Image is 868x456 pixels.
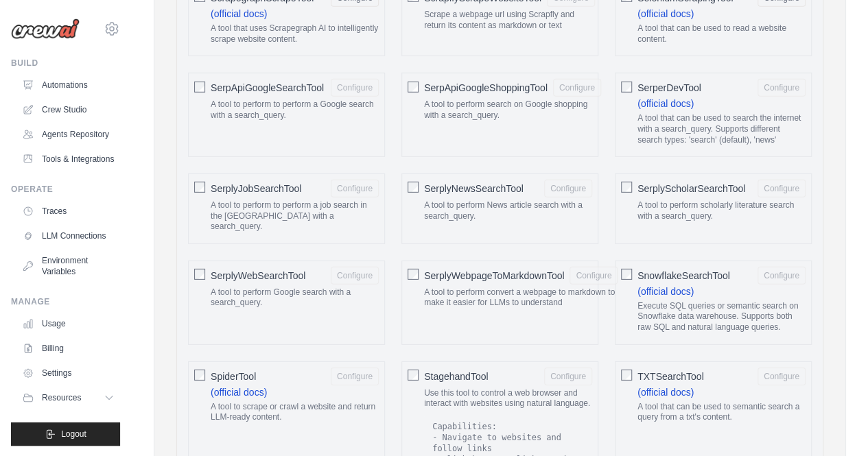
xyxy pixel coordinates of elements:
span: SerplyScholarSearchTool [637,182,745,195]
span: StagehandTool [424,370,488,383]
a: (official docs) [211,387,267,398]
a: (official docs) [637,387,694,398]
a: (official docs) [637,98,694,109]
button: StagehandTool Use this tool to control a web browser and interact with websites using natural lan... [544,368,592,385]
button: SerplyJobSearchTool A tool to perform to perform a job search in the [GEOGRAPHIC_DATA] with a sea... [331,180,379,197]
button: Resources [16,387,120,409]
p: A tool that uses Scrapegraph AI to intelligently scrape website content. [211,23,379,45]
div: Manage [11,296,120,307]
a: Settings [16,362,120,384]
p: A tool to perform Google search with a search_query. [211,287,379,309]
p: Scrape a webpage url using Scrapfly and return its content as markdown or text [424,10,595,31]
a: (official docs) [211,8,267,19]
p: A tool to perform search on Google shopping with a search_query. [424,99,601,121]
button: SerperDevTool (official docs) A tool that can be used to search the internet with a search_query.... [758,79,806,97]
span: Resources [42,392,81,403]
a: (official docs) [637,8,694,19]
span: Logout [61,429,86,440]
span: TXTSearchTool [637,370,703,383]
span: SerplyWebpageToMarkdownTool [424,269,564,283]
a: Automations [16,74,120,96]
span: SerperDevTool [637,81,701,95]
p: A tool to perform to perform a job search in the [GEOGRAPHIC_DATA] with a search_query. [211,200,379,232]
button: SpiderTool (official docs) A tool to scrape or crawl a website and return LLM-ready content. [331,368,379,385]
p: A tool to perform scholarly literature search with a search_query. [637,200,806,221]
a: Tools & Integrations [16,148,120,170]
button: SerpApiGoogleSearchTool A tool to perform to perform a Google search with a search_query. [331,79,379,97]
p: A tool to perform News article search with a search_query. [424,200,592,221]
p: A tool that can be used to read a website content. [637,23,806,45]
a: Billing [16,337,120,359]
a: LLM Connections [16,225,120,247]
p: A tool that can be used to search the internet with a search_query. Supports different search typ... [637,113,806,145]
a: Crew Studio [16,99,120,121]
button: SnowflakeSearchTool (official docs) Execute SQL queries or semantic search on Snowflake data ware... [758,267,806,285]
a: Agents Repository [16,123,120,145]
span: SerpApiGoogleSearchTool [211,81,324,95]
div: Build [11,58,120,69]
span: SnowflakeSearchTool [637,269,730,283]
button: Logout [11,422,120,446]
button: SerplyWebSearchTool A tool to perform Google search with a search_query. [331,267,379,285]
span: SerplyNewsSearchTool [424,182,524,195]
p: A tool that can be used to semantic search a query from a txt's content. [637,402,806,423]
p: Execute SQL queries or semantic search on Snowflake data warehouse. Supports both raw SQL and nat... [637,301,806,333]
button: SerplyNewsSearchTool A tool to perform News article search with a search_query. [544,180,592,197]
a: Usage [16,313,120,335]
a: (official docs) [637,286,694,297]
div: Operate [11,184,120,195]
iframe: Chat Widget [799,390,868,456]
span: SpiderTool [211,370,256,383]
p: Use this tool to control a web browser and interact with websites using natural language. [424,388,592,409]
p: A tool to perform to perform a Google search with a search_query. [211,99,379,121]
a: Environment Variables [16,250,120,283]
p: A tool to scrape or crawl a website and return LLM-ready content. [211,402,379,423]
span: SerpApiGoogleShoppingTool [424,81,548,95]
button: TXTSearchTool (official docs) A tool that can be used to semantic search a query from a txt's con... [758,368,806,385]
a: Traces [16,200,120,222]
p: A tool to perform convert a webpage to markdown to make it easier for LLMs to understand [424,287,618,309]
span: SerplyJobSearchTool [211,182,301,195]
button: SerplyScholarSearchTool A tool to perform scholarly literature search with a search_query. [758,180,806,197]
button: SerplyWebpageToMarkdownTool A tool to perform convert a webpage to markdown to make it easier for... [570,267,618,285]
button: SerpApiGoogleShoppingTool A tool to perform search on Google shopping with a search_query. [553,79,601,97]
img: Logo [11,19,80,39]
span: SerplyWebSearchTool [211,269,305,283]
